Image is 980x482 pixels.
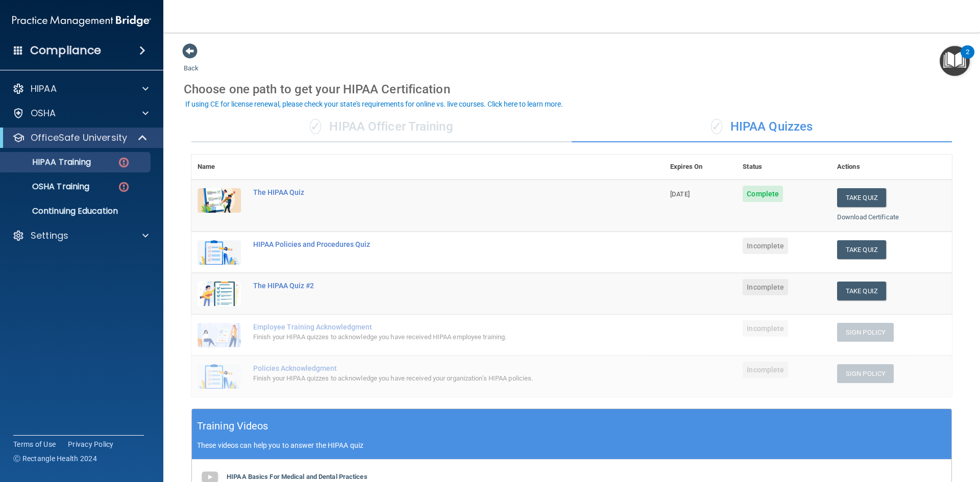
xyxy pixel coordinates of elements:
[711,119,722,134] span: ✓
[253,364,613,372] div: Policies Acknowledgment
[191,155,247,180] th: Name
[837,323,894,342] button: Sign Policy
[7,182,89,192] p: OSHA Training
[253,282,613,290] div: The HIPAA Quiz #2
[743,320,788,337] span: Incomplete
[12,230,149,242] a: Settings
[191,112,572,142] div: HIPAA Officer Training
[185,100,563,108] div: If using CE for license renewal, please check your state's requirements for online vs. live cours...
[831,155,952,180] th: Actions
[184,52,199,72] a: Back
[7,157,91,167] p: HIPAA Training
[253,323,613,331] div: Employee Training Acknowledgment
[13,453,97,464] span: Ⓒ Rectangle Health 2024
[743,362,788,378] span: Incomplete
[253,372,613,385] div: Finish your HIPAA quizzes to acknowledge you have received your organization’s HIPAA policies.
[743,238,788,254] span: Incomplete
[966,52,969,65] div: 2
[12,132,148,144] a: OfficeSafe University
[197,417,268,435] h5: Training Videos
[837,213,899,221] a: Download Certificate
[743,279,788,295] span: Incomplete
[837,240,886,259] button: Take Quiz
[737,155,831,180] th: Status
[310,119,321,134] span: ✓
[184,99,565,109] button: If using CE for license renewal, please check your state's requirements for online vs. live cours...
[7,206,146,216] p: Continuing Education
[929,412,968,450] iframe: Drift Widget Chat Controller
[184,74,960,104] div: Choose one path to get your HIPAA Certification
[670,190,690,198] span: [DATE]
[117,156,130,169] img: danger-circle.6113f641.png
[253,188,613,196] div: The HIPAA Quiz
[572,112,952,142] div: HIPAA Quizzes
[743,186,783,202] span: Complete
[12,11,151,31] img: PMB logo
[837,282,886,300] button: Take Quiz
[12,107,149,119] a: OSHA
[68,439,114,449] a: Privacy Policy
[940,46,970,76] button: Open Resource Center, 2 new notifications
[664,155,737,180] th: Expires On
[30,43,101,58] h4: Compliance
[117,181,130,193] img: danger-circle.6113f641.png
[12,83,149,95] a: HIPAA
[31,83,57,95] p: HIPAA
[837,364,894,383] button: Sign Policy
[227,473,367,480] b: HIPAA Basics For Medical and Dental Practices
[13,439,56,449] a: Terms of Use
[253,331,613,343] div: Finish your HIPAA quizzes to acknowledge you have received HIPAA employee training.
[31,132,127,144] p: OfficeSafe University
[837,188,886,207] button: Take Quiz
[31,230,68,242] p: Settings
[197,441,946,449] p: These videos can help you to answer the HIPAA quiz
[31,107,56,119] p: OSHA
[253,240,613,248] div: HIPAA Policies and Procedures Quiz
